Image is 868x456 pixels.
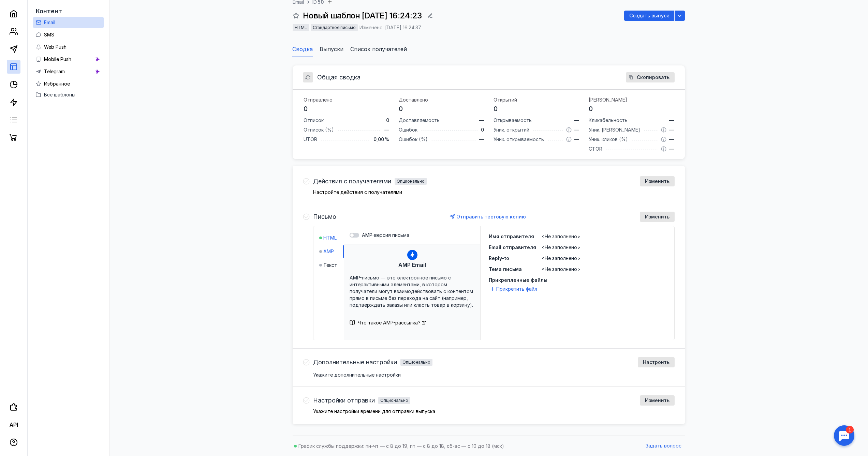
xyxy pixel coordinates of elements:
[640,395,675,406] button: Изменить
[637,75,670,80] span: Скопировать
[589,96,674,103] h4: [PERSON_NAME]
[489,255,509,261] span: Reply-to
[33,42,104,52] a: Web Push
[399,127,417,133] span: Ошибок
[399,105,403,113] span: 0
[313,397,375,404] span: Настройки отправки
[542,244,580,250] span: <Не заполнено>
[447,212,529,222] button: Отправить тестовую копию
[380,398,408,402] div: Опционально
[589,127,640,133] span: Уник. [PERSON_NAME]
[304,105,308,113] span: 0
[398,261,426,269] span: AMP Email
[645,214,670,220] span: Изменить
[669,117,674,124] span: —
[33,54,104,65] a: Mobile Push
[36,89,101,100] button: Все шаблоны
[489,285,540,293] button: Прикрепить файл
[399,136,428,142] span: Ошибок (%)
[373,136,389,143] span: 0,00 %
[589,105,593,113] span: 0
[402,360,430,364] div: Опционально
[44,19,55,25] span: Email
[33,66,104,77] a: Telegram
[36,7,62,15] span: Контент
[323,234,337,241] span: HTML
[574,136,579,143] span: —
[304,127,334,133] span: Отписок (%)
[292,45,313,53] span: Сводка
[494,105,498,113] span: 0
[298,443,504,449] span: График службы поддержки: пн-чт — с 8 до 19, пт — с 8 до 18, сб-вс — с 10 до 18 (мск)
[589,136,628,142] span: Уник. кликов (%)
[479,136,484,143] span: —
[479,117,484,124] span: —
[313,359,397,366] span: Дополнительные настройки
[646,443,681,449] span: Задать вопрос
[313,397,410,404] h4: Настройки отправкиОпционально
[626,72,675,82] button: Скопировать
[317,73,361,81] span: Общая сводка
[399,96,484,103] h4: Доставлено
[399,117,440,123] span: Доставляемость
[574,117,579,124] span: —
[542,266,580,272] span: <Не заполнено>
[359,25,421,30] span: Изменено: [DATE] 16:24:37
[386,117,389,124] span: 0
[313,190,675,195] p: Настройте действия с получателями
[313,25,356,30] span: Стандартное письмо
[350,45,407,53] span: Список получателей
[589,146,602,152] span: CTOR
[358,320,421,325] span: Что такое AMP-рассылка?
[489,277,666,284] span: Прикрепленные файлы
[542,255,580,261] span: <Не заполнено>
[313,178,427,185] h4: Действия с получателямиОпционально
[304,136,317,142] span: UTOR
[643,360,670,365] span: Настроить
[669,146,674,152] span: —
[33,17,104,28] a: Email
[320,45,343,53] span: Выпуски
[323,262,337,269] span: Текст
[494,117,532,123] span: Открываемость
[638,357,675,367] button: Настроить
[44,69,65,74] span: Telegram
[384,126,389,133] span: —
[481,126,484,133] span: 0
[494,96,579,103] h4: Открытий
[33,78,104,89] a: Избранное
[494,127,529,133] span: Уник. открытий
[494,136,544,142] span: Уник. открываемость
[489,233,534,239] span: Имя отправителя
[358,319,426,326] a: Что такое AMP-рассылка?
[669,126,674,133] span: —
[640,212,675,222] button: Изменить
[303,11,422,20] span: Новый шаблон [DATE] 16:24:23
[44,81,70,87] span: Избранное
[313,409,675,414] p: Укажите настройки времени для отправки выпуска
[15,4,23,12] div: 1
[323,248,334,255] span: AMP
[313,178,391,185] span: Действия с получателями
[44,44,67,50] span: Web Push
[313,371,675,378] div: Укажите дополнительные настройки
[44,32,54,37] span: SMS
[44,56,71,62] span: Mobile Push
[645,179,670,184] span: Изменить
[33,29,104,40] a: SMS
[629,13,669,19] span: Создать выпуск
[640,176,675,186] button: Изменить
[624,11,674,21] button: Создать выпуск
[295,25,307,30] span: HTML
[304,117,324,123] span: Отписок
[304,96,389,103] h4: Отправлено
[313,213,336,220] h4: Письмо
[489,244,536,250] span: Email отправителя
[645,398,670,404] span: Изменить
[44,92,75,97] span: Все шаблоны
[542,233,580,239] span: <Не заполнено>
[456,214,526,219] span: Отправить тестовую копию
[397,179,425,183] div: Опционально
[574,126,579,133] span: —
